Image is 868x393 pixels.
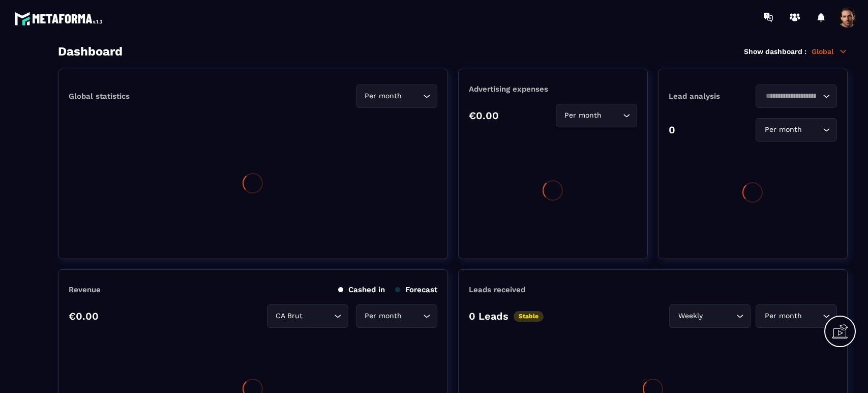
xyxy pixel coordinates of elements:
p: Leads received [469,285,525,294]
div: Search for option [267,304,348,328]
p: Forecast [395,285,437,294]
input: Search for option [762,91,820,102]
p: Stable [514,311,544,322]
input: Search for option [804,311,820,322]
div: Search for option [669,304,751,328]
h3: Dashboard [58,44,123,59]
p: €0.00 [69,310,99,322]
p: Revenue [69,285,101,294]
p: 0 [669,124,675,136]
p: Global statistics [69,92,130,101]
p: 0 Leads [469,310,508,322]
p: Lead analysis [669,92,753,101]
span: CA Brut [274,311,305,322]
input: Search for option [604,110,620,121]
p: Show dashboard : [744,47,806,55]
span: Per month [762,311,804,322]
p: Global [812,47,848,56]
span: Per month [363,311,404,322]
input: Search for option [705,311,734,322]
div: Search for option [756,304,837,328]
div: Search for option [356,85,437,108]
p: €0.00 [469,109,499,122]
input: Search for option [404,91,421,102]
span: Weekly [676,311,705,322]
img: logo [14,9,106,28]
input: Search for option [804,124,820,135]
div: Search for option [356,304,437,328]
span: Per month [562,110,604,121]
input: Search for option [305,311,332,322]
p: Advertising expenses [469,85,637,94]
div: Search for option [756,85,837,108]
div: Search for option [556,104,637,127]
span: Per month [363,91,404,102]
div: Search for option [756,118,837,142]
span: Per month [762,124,804,135]
input: Search for option [404,311,421,322]
p: Cashed in [338,285,385,294]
